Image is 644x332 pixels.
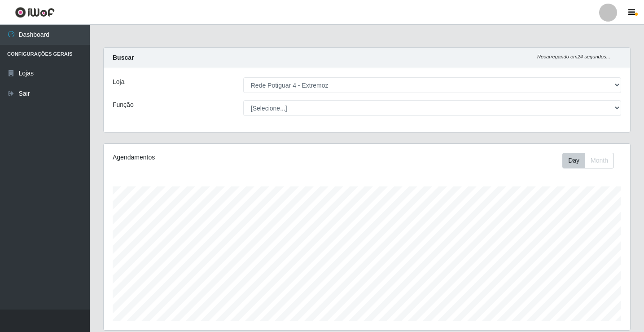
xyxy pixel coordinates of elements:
[15,7,55,18] img: CoreUI Logo
[562,153,614,168] div: First group
[537,54,610,59] i: Recarregando em 24 segundos...
[113,153,317,162] div: Agendamentos
[113,54,134,61] strong: Buscar
[562,153,585,168] button: Day
[585,153,614,168] button: Month
[562,153,621,168] div: Toolbar with button groups
[113,77,124,87] label: Loja
[113,100,134,110] label: Função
